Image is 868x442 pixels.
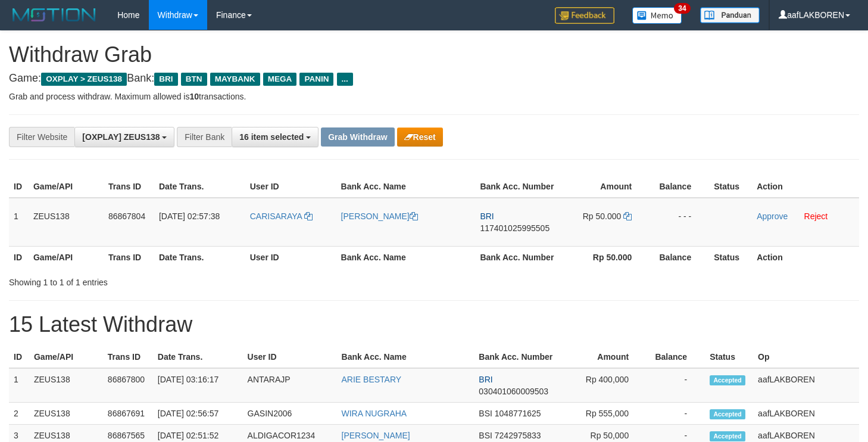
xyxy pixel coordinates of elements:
div: Filter Bank [177,127,232,147]
h4: Game: Bank: [9,73,859,85]
th: Trans ID [104,246,154,268]
td: 2 [9,403,29,425]
th: Bank Acc. Name [337,346,474,368]
a: Reject [804,211,828,221]
img: panduan.png [700,7,760,23]
a: [PERSON_NAME] [342,431,410,440]
span: Copy 1048771625 to clipboard [495,409,541,418]
th: Op [753,346,859,368]
th: Game/API [29,176,104,198]
a: Copy 50000 to clipboard [623,211,632,221]
th: ID [9,246,29,268]
th: Action [752,246,859,268]
th: ID [9,176,29,198]
th: Status [705,346,753,368]
td: [DATE] 03:16:17 [153,368,243,403]
h1: 15 Latest Withdraw [9,313,859,337]
strong: 10 [189,92,199,101]
a: CARISARAYA [250,211,313,221]
span: BRI [154,73,177,86]
th: Action [752,176,859,198]
th: Date Trans. [154,176,245,198]
span: Copy 030401060009503 to clipboard [479,387,548,396]
p: Grab and process withdraw. Maximum allowed is transactions. [9,91,859,102]
td: [DATE] 02:56:57 [153,403,243,425]
span: ... [337,73,353,86]
span: Copy 117401025995505 to clipboard [480,223,549,233]
td: - - - [650,198,709,247]
a: WIRA NUGRAHA [342,409,407,418]
td: 86867691 [103,403,153,425]
th: Status [709,246,752,268]
td: aafLAKBOREN [753,403,859,425]
span: Rp 50.000 [583,211,622,221]
div: Filter Website [9,127,74,147]
th: Balance [650,246,709,268]
td: aafLAKBOREN [753,368,859,403]
th: Amount [560,176,650,198]
td: - [647,368,705,403]
span: Copy 7242975833 to clipboard [495,431,541,440]
span: CARISARAYA [250,211,302,221]
span: MEGA [263,73,297,86]
th: Bank Acc. Number [475,246,560,268]
span: PANIN [299,73,333,86]
td: Rp 555,000 [558,403,647,425]
th: User ID [245,176,336,198]
span: BTN [181,73,207,86]
img: Button%20Memo.svg [632,7,682,24]
th: Date Trans. [153,346,243,368]
span: 34 [674,3,690,14]
th: User ID [243,346,337,368]
th: Bank Acc. Name [336,246,476,268]
th: User ID [245,246,336,268]
span: BRI [479,375,492,384]
td: 86867800 [103,368,153,403]
img: Feedback.jpg [555,7,614,24]
td: ZEUS138 [29,403,103,425]
th: Amount [558,346,647,368]
a: Approve [757,211,788,221]
span: [OXPLAY] ZEUS138 [82,132,160,142]
th: Bank Acc. Name [336,176,476,198]
button: Grab Withdraw [321,127,394,147]
button: [OXPLAY] ZEUS138 [74,127,174,147]
th: Status [709,176,752,198]
span: Accepted [710,431,745,441]
td: ANTARAJP [243,368,337,403]
span: BSI [479,409,492,418]
td: Rp 400,000 [558,368,647,403]
button: 16 item selected [232,127,319,147]
th: Game/API [29,246,104,268]
td: GASIN2006 [243,403,337,425]
th: Trans ID [104,176,154,198]
span: MAYBANK [210,73,260,86]
a: [PERSON_NAME] [341,211,418,221]
div: Showing 1 to 1 of 1 entries [9,272,353,288]
a: ARIE BESTARY [342,375,402,384]
td: 1 [9,198,29,247]
span: 86867804 [108,211,145,221]
span: 16 item selected [239,132,304,142]
td: - [647,403,705,425]
span: OXPLAY > ZEUS138 [41,73,127,86]
th: Trans ID [103,346,153,368]
h1: Withdraw Grab [9,43,859,67]
span: BRI [480,211,494,221]
th: ID [9,346,29,368]
td: ZEUS138 [29,368,103,403]
th: Date Trans. [154,246,245,268]
th: Bank Acc. Number [474,346,558,368]
th: Game/API [29,346,103,368]
button: Reset [397,127,443,147]
th: Bank Acc. Number [475,176,560,198]
span: Accepted [710,409,745,419]
span: [DATE] 02:57:38 [159,211,220,221]
td: ZEUS138 [29,198,104,247]
th: Rp 50.000 [560,246,650,268]
span: BSI [479,431,492,440]
th: Balance [647,346,705,368]
span: Accepted [710,375,745,385]
th: Balance [650,176,709,198]
td: 1 [9,368,29,403]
